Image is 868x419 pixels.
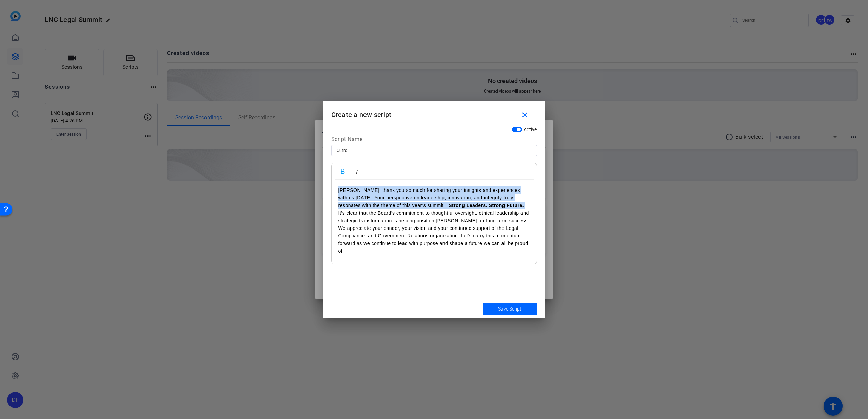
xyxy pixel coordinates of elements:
[338,209,530,255] p: It’s clear that the Board’s commitment to thoughtful oversight, ethical leadership and strategic ...
[323,101,545,123] h1: Create a new script
[338,186,530,209] p: [PERSON_NAME], thank you so much for sharing your insights and experiences with us [DATE]. Your p...
[483,303,537,315] button: Save Script
[337,146,532,155] input: Enter Script Name
[498,305,521,313] span: Save Script
[520,111,529,119] mat-icon: close
[331,135,537,145] div: Script Name
[449,203,524,208] strong: Strong Leaders. Strong Future.
[524,127,537,132] span: Active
